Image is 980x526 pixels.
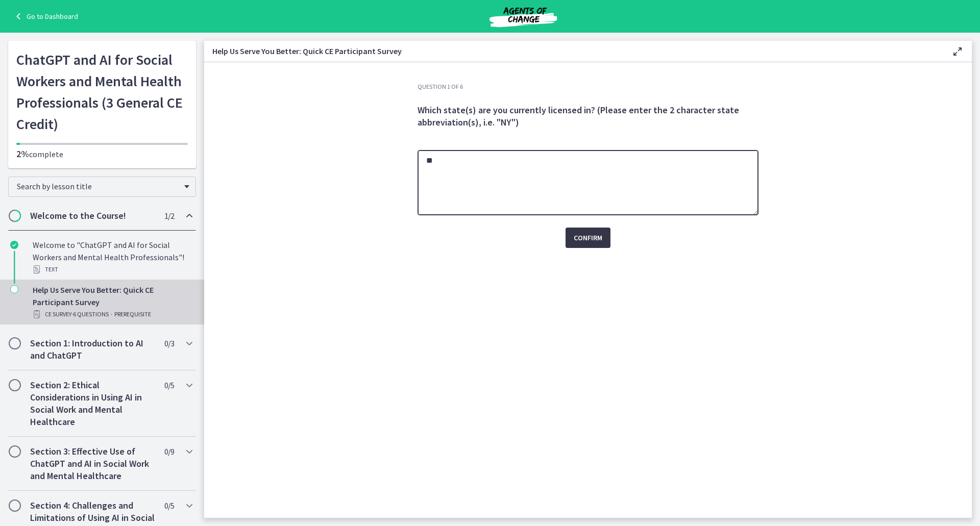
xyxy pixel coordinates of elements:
[111,308,112,320] span: ·
[462,4,584,29] img: Agents of Change
[566,228,610,248] button: Confirm
[8,177,196,197] div: Search by lesson title
[212,45,935,57] h3: Help Us Serve You Better: Quick CE Participant Survey
[164,445,174,458] span: 0 / 9
[164,210,174,222] span: 1 / 2
[114,308,151,320] span: PREREQUISITE
[12,10,78,22] a: Go to Dashboard
[164,499,174,512] span: 0 / 5
[16,148,29,160] span: 2%
[16,49,188,135] h1: ChatGPT and AI for Social Workers and Mental Health Professionals (3 General CE Credit)
[10,241,18,249] i: Completed
[33,239,192,275] div: Welcome to "ChatGPT and AI for Social Workers and Mental Health Professionals"!
[164,379,174,391] span: 0 / 5
[30,445,155,482] h2: Section 3: Effective Use of ChatGPT and AI in Social Work and Mental Healthcare
[17,181,179,191] span: Search by lesson title
[418,104,739,128] span: Which state(s) are you currently licensed in? (Please enter the 2 character state abbreviation(s)...
[33,263,192,275] div: Text
[574,232,602,244] span: Confirm
[30,210,155,222] h2: Welcome to the Course!
[418,83,758,91] h3: Question 1 of 6
[33,284,192,320] div: Help Us Serve You Better: Quick CE Participant Survey
[71,308,109,320] span: · 6 Questions
[30,337,155,362] h2: Section 1: Introduction to AI and ChatGPT
[33,308,192,320] div: CE Survey
[164,337,174,349] span: 0 / 3
[16,148,188,160] p: complete
[30,379,155,428] h2: Section 2: Ethical Considerations in Using AI in Social Work and Mental Healthcare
